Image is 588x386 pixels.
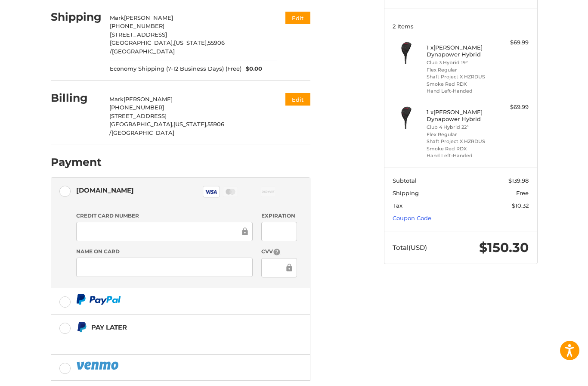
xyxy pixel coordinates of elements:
[393,177,417,184] span: Subtotal
[110,39,225,55] span: 55906 /
[427,73,492,87] li: Shaft Project X HZRDUS Smoke Red RDX
[76,183,134,197] div: [DOMAIN_NAME]
[393,215,431,221] a: Coupon Code
[261,212,297,220] label: Expiration
[109,104,164,111] span: [PHONE_NUMBER]
[51,156,102,169] h2: Payment
[76,294,121,305] img: PayPal icon
[495,103,529,112] div: $69.99
[285,12,310,24] button: Edit
[427,131,492,138] li: Flex Regular
[427,87,492,95] li: Hand Left-Handed
[110,39,174,46] span: [GEOGRAPHIC_DATA],
[285,93,310,106] button: Edit
[124,14,173,21] span: [PERSON_NAME]
[393,243,427,252] span: Total (USD)
[109,112,167,119] span: [STREET_ADDRESS]
[427,66,492,74] li: Flex Regular
[173,121,207,128] span: [US_STATE],
[111,129,174,136] span: [GEOGRAPHIC_DATA]
[109,121,224,136] span: 55906 /
[516,190,529,196] span: Free
[427,138,492,152] li: Shaft Project X HZRDUS Smoke Red RDX
[427,109,492,123] h4: 1 x [PERSON_NAME] Dynapower Hybrid
[508,177,529,184] span: $139.98
[110,22,164,29] span: [PHONE_NUMBER]
[110,65,241,73] span: Economy Shipping (7-12 Business Days) (Free)
[479,240,529,255] span: $150.30
[393,23,529,30] h3: 2 Items
[241,65,262,73] span: $0.00
[427,44,492,58] h4: 1 x [PERSON_NAME] Dynapower Hybrid
[51,91,101,105] h2: Billing
[76,212,253,220] label: Credit Card Number
[76,360,120,371] img: PayPal icon
[261,248,297,256] label: CVV
[110,14,124,21] span: Mark
[427,59,492,66] li: Club 3 Hybrid 19°
[393,190,419,196] span: Shipping
[91,320,256,334] div: Pay Later
[112,48,175,55] span: [GEOGRAPHIC_DATA]
[76,322,87,333] img: Pay Later icon
[76,336,256,344] iframe: PayPal Message 1
[512,202,529,209] span: $10.32
[124,96,173,103] span: [PERSON_NAME]
[427,152,492,159] li: Hand Left-Handed
[109,96,124,103] span: Mark
[110,31,167,38] span: [STREET_ADDRESS]
[427,124,492,131] li: Club 4 Hybrid 22°
[51,10,102,24] h2: Shipping
[393,202,402,209] span: Tax
[495,38,529,47] div: $69.99
[109,121,173,128] span: [GEOGRAPHIC_DATA],
[174,39,208,46] span: [US_STATE],
[76,248,253,255] label: Name on Card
